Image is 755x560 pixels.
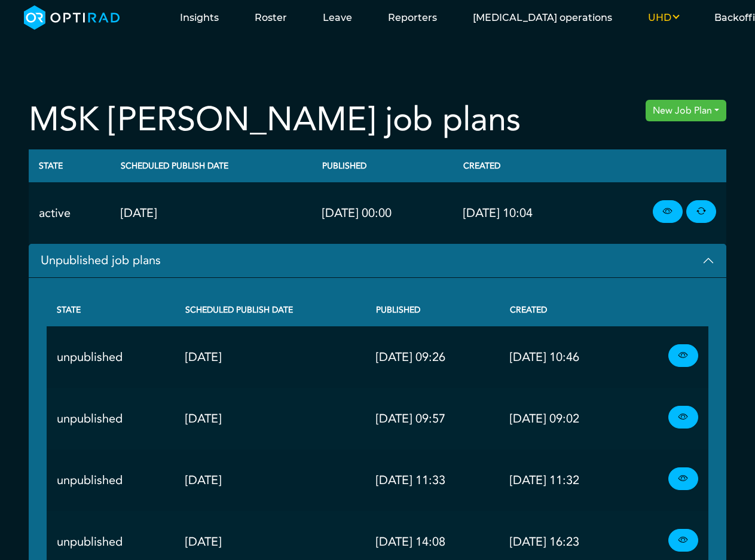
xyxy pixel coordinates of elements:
h2: MSK [PERSON_NAME] job plans [29,100,521,140]
i: create new Job Plan copied from this one [696,205,706,218]
td: [DATE] 11:32 [500,449,634,511]
td: [DATE] 09:02 [500,388,634,449]
th: State [29,149,111,182]
th: Created [500,293,634,326]
td: [DATE] 09:57 [366,388,500,449]
td: [DATE] [175,326,366,388]
img: brand-opti-rad-logos-blue-and-white-d2f68631ba2948856bd03f2d395fb146ddc8fb01b4b6e9315ea85fa773367... [24,5,120,30]
td: unpublished [47,326,175,388]
th: Scheduled Publish Date [111,149,312,182]
th: State [47,293,175,326]
td: unpublished [47,449,175,511]
td: [DATE] 10:04 [453,182,594,244]
th: Published [366,293,500,326]
td: [DATE] [175,449,366,511]
td: unpublished [47,388,175,449]
button: UHD [630,11,696,25]
td: [DATE] 00:00 [312,182,453,244]
td: active [29,182,111,244]
td: [DATE] [175,388,366,449]
th: Created [453,149,594,182]
td: [DATE] [111,182,312,244]
button: New Job Plan [646,100,726,121]
td: [DATE] 10:46 [500,326,634,388]
td: [DATE] 09:26 [366,326,500,388]
button: Unpublished job plans [29,244,726,278]
th: Scheduled Publish Date [175,293,366,326]
td: [DATE] 11:33 [366,449,500,511]
th: Published [312,149,453,182]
